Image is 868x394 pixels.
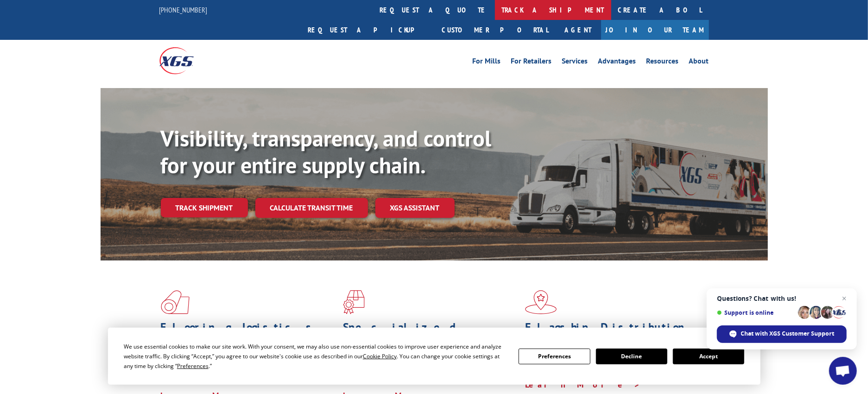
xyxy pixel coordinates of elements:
[161,198,248,217] a: Track shipment
[255,198,368,218] a: Calculate transit time
[343,322,518,349] h1: Specialized Freight Experts
[673,349,744,364] button: Accept
[159,5,208,14] a: [PHONE_NUMBER]
[519,349,590,364] button: Preferences
[717,325,847,343] div: Chat with XGS Customer Support
[124,342,507,371] div: We use essential cookies to make our site work. With your consent, we may also use non-essential ...
[108,328,760,385] div: Cookie Consent Prompt
[596,349,667,364] button: Decline
[525,379,640,390] a: Learn More >
[741,330,835,338] span: Chat with XGS Customer Support
[375,198,455,218] a: XGS ASSISTANT
[717,295,847,302] span: Questions? Chat with us!
[562,57,588,68] a: Services
[598,57,636,68] a: Advantages
[177,362,209,370] span: Preferences
[525,290,557,314] img: xgs-icon-flagship-distribution-model-red
[646,57,679,68] a: Resources
[435,20,556,40] a: Customer Portal
[161,124,492,179] b: Visibility, transparency, and control for your entire supply chain.
[511,57,552,68] a: For Retailers
[161,322,336,349] h1: Flooring Logistics Solutions
[473,57,501,68] a: For Mills
[161,290,190,314] img: xgs-icon-total-supply-chain-intelligence-red
[525,322,700,349] h1: Flagship Distribution Model
[839,293,850,304] span: Close chat
[301,20,435,40] a: Request a pickup
[717,309,795,316] span: Support is online
[556,20,601,40] a: Agent
[601,20,709,40] a: Join Our Team
[829,357,857,385] div: Open chat
[689,57,709,68] a: About
[343,290,365,314] img: xgs-icon-focused-on-flooring-red
[363,352,397,360] span: Cookie Policy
